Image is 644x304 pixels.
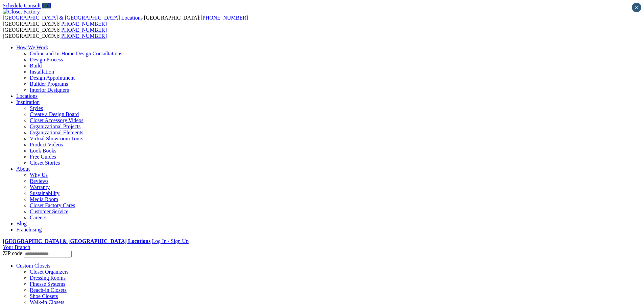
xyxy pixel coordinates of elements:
[30,293,58,299] a: Shoe Closets
[42,3,51,8] a: Call
[3,3,41,8] a: Schedule Consult
[30,87,69,93] a: Interior Designers
[3,15,143,21] span: [GEOGRAPHIC_DATA] & [GEOGRAPHIC_DATA] Locations
[30,51,122,56] a: Online and In-Home Design Consultations
[3,250,22,256] span: ZIP code
[30,130,83,135] a: Organizational Elements
[30,57,63,62] a: Design Process
[30,75,75,81] a: Design Appointment
[30,136,84,141] a: Virtual Showroom Tours
[30,111,79,117] a: Create a Design Board
[3,15,144,21] a: [GEOGRAPHIC_DATA] & [GEOGRAPHIC_DATA] Locations
[30,209,68,214] a: Customer Service
[30,123,80,129] a: Organizational Projects
[3,238,150,244] a: [GEOGRAPHIC_DATA] & [GEOGRAPHIC_DATA] Locations
[30,196,58,202] a: Media Room
[30,160,60,166] a: Closet Stories
[632,3,641,12] button: Close
[30,202,75,208] a: Closet Factory Cares
[30,148,56,154] a: Look Books
[16,93,38,99] a: Locations
[3,27,107,39] span: [GEOGRAPHIC_DATA]: [GEOGRAPHIC_DATA]:
[59,27,107,33] a: [PHONE_NUMBER]
[30,269,69,275] a: Closet Organizers
[59,33,107,39] a: [PHONE_NUMBER]
[30,287,67,293] a: Reach-in Closets
[30,154,56,160] a: Free Guides
[24,251,72,257] input: Enter your Zip code
[30,178,48,184] a: Reviews
[30,281,65,287] a: Finesse Systems
[16,263,50,269] a: Custom Closets
[30,105,43,111] a: Styles
[16,227,42,232] a: Franchising
[16,221,27,226] a: Blog
[30,275,66,281] a: Dressing Rooms
[30,69,54,75] a: Installation
[16,45,48,50] a: How We Work
[3,244,30,250] a: Your Branch
[30,63,42,68] a: Build
[3,15,248,27] span: [GEOGRAPHIC_DATA]: [GEOGRAPHIC_DATA]:
[30,117,84,123] a: Closet Accessory Videos
[30,172,48,178] a: Why Us
[30,81,68,87] a: Builder Programs
[152,238,188,244] a: Log In / Sign Up
[59,21,107,27] a: [PHONE_NUMBER]
[3,9,40,15] img: Closet Factory
[30,190,59,196] a: Sustainability
[30,184,50,190] a: Warranty
[30,215,46,220] a: Careers
[16,99,40,105] a: Inspiration
[200,15,248,21] a: [PHONE_NUMBER]
[16,166,30,172] a: About
[30,142,63,147] a: Product Videos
